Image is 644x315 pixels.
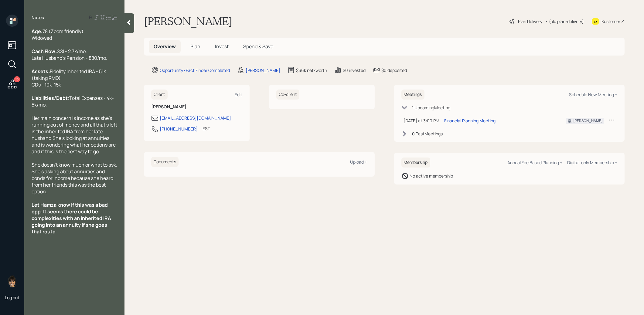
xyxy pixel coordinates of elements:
div: 10 [14,76,20,82]
div: Edit [235,92,242,97]
div: [PERSON_NAME] [246,67,280,73]
span: Overview [154,43,176,50]
span: Fidelity Inherited IRA - 51k (taking RMD) CDs - 10k-15k [32,68,107,88]
div: No active membership [410,173,453,179]
div: Financial Planning Meeting [445,117,496,124]
span: Invest [215,43,229,50]
div: Upload + [350,159,367,165]
span: SSI - 2.7k/mo. Late Husband's Pension - 880/mo. [32,48,107,61]
div: $0 deposited [381,67,407,73]
img: treva-nostdahl-headshot.png [6,275,18,287]
span: 78 (Zoom friendly) Widowed [32,28,83,41]
div: Annual Fee Based Planning + [507,160,562,165]
div: [PHONE_NUMBER] [160,126,198,132]
h6: Documents [151,157,179,167]
span: Liabilities/Debt: [32,95,69,101]
span: Total Expenses - 4k-5k/mo. [32,95,114,108]
div: Kustomer [601,18,620,25]
h6: Client [151,90,168,100]
div: Digital-only Membership + [567,160,617,165]
div: 1 Upcoming Meeting [412,104,451,111]
span: Assets: [32,68,50,75]
div: $66k net-worth [296,67,327,73]
div: 0 Past Meeting s [412,130,443,137]
div: EST [203,125,210,132]
span: Her main concern is income as she's running out of money and all that's left is the inherited IRA... [32,115,118,155]
h1: [PERSON_NAME] [144,15,232,28]
div: Log out [5,295,19,300]
span: Let Hamza know if this was a bad opp. It seems there could be complexities with an inherited IRA ... [32,202,112,235]
span: She doesn't know much or what to ask. She's asking about annuities and bonds for income because s... [32,161,118,195]
div: Opportunity · Fact Finder Completed [160,67,230,73]
h6: Membership [401,157,430,168]
span: Spend & Save [243,43,273,50]
div: [DATE] at 3:00 PM [404,117,440,124]
span: Age: [32,28,43,35]
span: Plan [190,43,200,50]
div: Schedule New Meeting + [569,92,617,97]
div: Plan Delivery [518,18,542,25]
div: $0 invested [343,67,366,73]
label: Notes [32,15,44,21]
h6: Meetings [401,90,424,100]
div: • (old plan-delivery) [545,18,584,25]
div: [EMAIL_ADDRESS][DOMAIN_NAME] [160,115,231,121]
div: [PERSON_NAME] [573,118,603,124]
h6: Co-client [276,90,299,100]
h6: [PERSON_NAME] [151,104,242,110]
span: Cash Flow: [32,48,57,55]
